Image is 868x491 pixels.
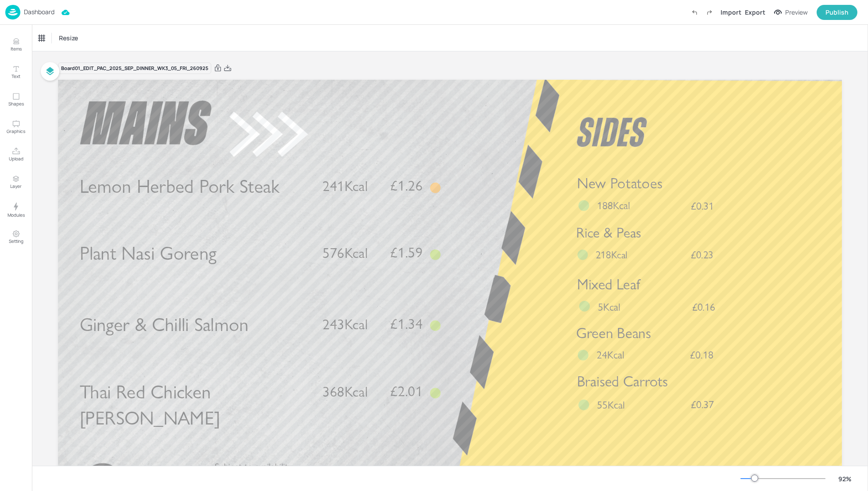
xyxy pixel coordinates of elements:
div: 92 % [834,474,856,483]
span: £0.16 [692,302,716,312]
label: Undo (Ctrl + Z) [687,5,702,20]
span: 55Kcal [597,398,625,411]
button: Publish [817,5,857,20]
img: logo-86c26b7e.jpg [5,5,20,19]
span: Lemon Herbed Pork Steak [80,175,280,198]
label: Redo (Ctrl + Y) [702,5,717,20]
span: 576Kcal [322,245,368,262]
span: £1.26 [390,179,422,193]
span: Ginger & Chilli Salmon [80,313,249,336]
span: Thai Red Chicken [PERSON_NAME] [80,380,220,429]
div: Import [721,8,741,17]
span: £0.18 [690,349,713,360]
span: New Potatoes [577,175,663,192]
span: 5Kcal [598,300,620,314]
div: Preview [785,8,808,17]
p: Dashboard [24,9,54,15]
div: Publish [825,8,849,17]
span: £1.59 [390,246,422,260]
span: 243Kcal [322,316,368,333]
span: £0.37 [691,399,714,410]
span: £0.23 [691,250,713,260]
span: 24Kcal [597,348,624,362]
span: 218Kcal [596,248,628,261]
span: 188Kcal [597,199,630,212]
span: £0.31 [691,200,714,211]
button: Preview [769,6,813,19]
span: Braised Carrots [577,373,668,390]
span: Mixed Leaf [577,276,640,293]
span: Plant Nasi Goreng [80,242,217,265]
span: £2.01 [390,384,422,398]
div: Board 01_EDIT_PAC_2025_SEP_DINNER_WK3_05_FRI_260925 [58,62,211,74]
span: Rice & Peas [576,224,641,241]
span: 241Kcal [322,178,368,195]
span: 368Kcal [322,383,368,400]
span: Resize [57,33,80,43]
span: Green Beans [576,324,651,342]
span: £1.34 [390,317,422,331]
div: Export [745,8,765,17]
